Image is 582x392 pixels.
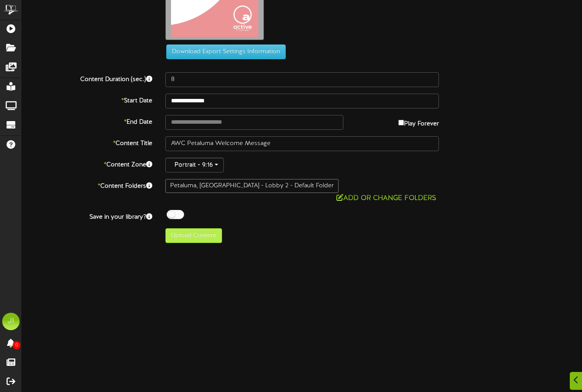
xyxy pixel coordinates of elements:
input: Play Forever [398,120,404,125]
label: Save in your library? [15,210,159,222]
label: End Date [15,115,159,127]
label: Start Date [15,94,159,105]
a: Download Export Settings Information [162,48,286,55]
button: Portrait - 9:16 [165,158,224,172]
label: Content Duration (sec.) [15,72,159,84]
label: Content Zone [15,158,159,169]
div: Petaluma, [GEOGRAPHIC_DATA] - Lobby 2 - Default Folder [165,179,339,193]
button: Add or Change Folders [334,193,439,204]
label: Play Forever [398,115,439,128]
input: Title of this Content [165,136,439,151]
label: Content Folders [15,179,159,191]
button: Download Export Settings Information [166,44,286,59]
div: JI [2,313,20,330]
label: Content Title [15,136,159,148]
span: 0 [13,341,21,349]
button: Upload Content [165,228,222,243]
